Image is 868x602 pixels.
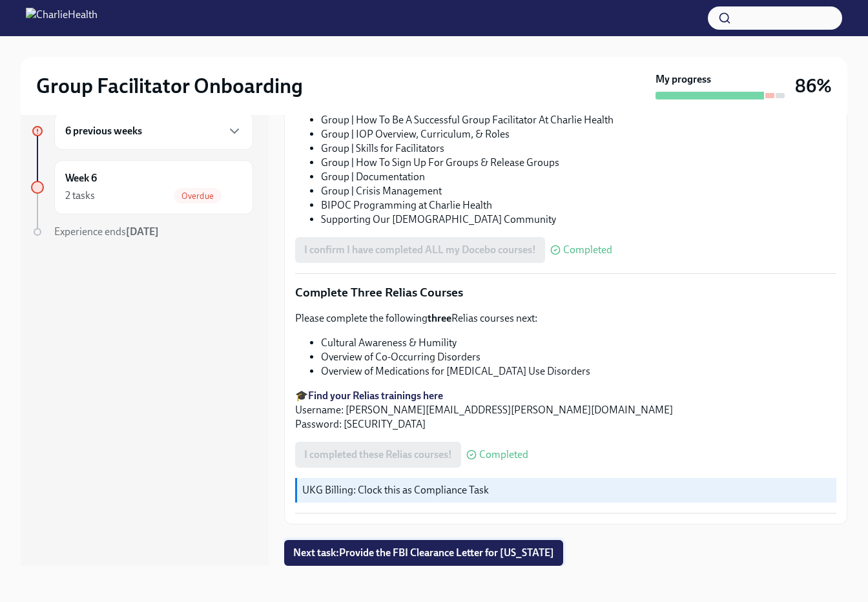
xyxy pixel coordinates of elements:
strong: [DATE] [126,225,159,238]
span: Completed [479,450,528,460]
img: CharlieHealth [26,8,98,28]
h2: Group Facilitator Onboarding [36,73,303,99]
button: Next task:Provide the FBI Clearance Letter for [US_STATE] [284,540,563,566]
p: UKG Billing: Clock this as Compliance Task [302,483,831,497]
strong: My progress [656,72,711,87]
p: Complete Three Relias Courses [295,284,836,301]
li: BIPOC Programming at Charlie Health [321,198,836,213]
li: Overview of Co-Occurring Disorders [321,350,836,364]
h3: 86% [795,74,832,98]
a: Find your Relias trainings here [308,389,443,402]
a: Week 62 tasksOverdue [31,160,253,214]
li: Cultural Awareness & Humility [321,336,836,350]
span: Experience ends [54,225,159,238]
p: 🎓 Username: [PERSON_NAME][EMAIL_ADDRESS][PERSON_NAME][DOMAIN_NAME] Password: [SECURITY_DATA] [295,389,836,431]
li: Group | Crisis Management [321,184,836,198]
div: 2 tasks [65,189,95,203]
li: Supporting Our [DEMOGRAPHIC_DATA] Community [321,213,836,227]
strong: three [428,312,451,324]
li: Group | Documentation [321,170,836,184]
li: Group | Skills for Facilitators [321,141,836,156]
li: Group | How To Be A Successful Group Facilitator At Charlie Health [321,113,836,127]
span: Completed [563,245,612,255]
div: 6 previous weeks [54,112,253,150]
h6: 6 previous weeks [65,124,142,138]
li: Group | IOP Overview, Curriculum, & Roles [321,127,836,141]
span: Next task : Provide the FBI Clearance Letter for [US_STATE] [293,546,554,559]
span: Overdue [174,191,222,201]
li: Overview of Medications for [MEDICAL_DATA] Use Disorders [321,364,836,379]
li: Group | How To Sign Up For Groups & Release Groups [321,156,836,170]
h6: Week 6 [65,171,97,185]
p: Please complete the following Relias courses next: [295,311,836,326]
